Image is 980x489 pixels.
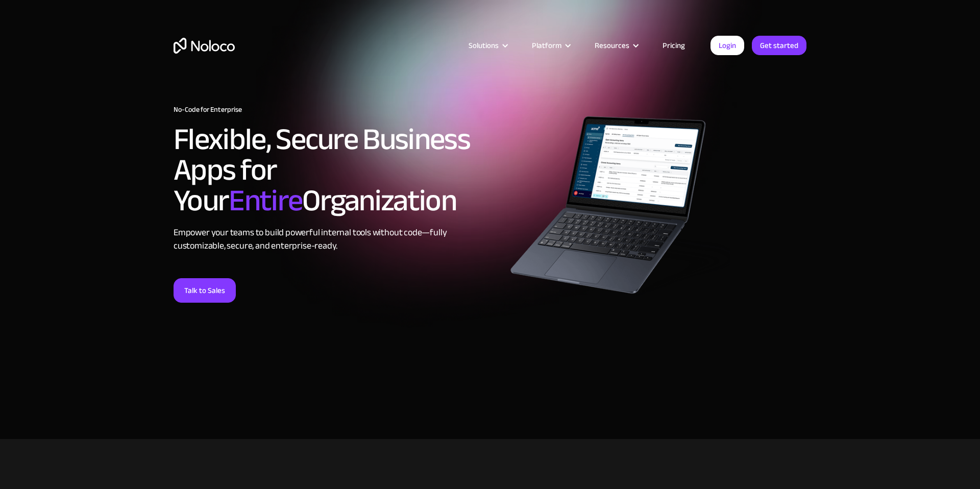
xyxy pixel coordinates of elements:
span: Entire [229,172,302,229]
h2: Flexible, Secure Business Apps for Your Organization [174,124,485,216]
div: Platform [532,39,561,52]
div: Resources [595,39,629,52]
h1: No-Code for Enterprise [174,106,485,114]
div: Solutions [456,39,519,52]
a: Login [710,36,744,55]
div: Solutions [469,39,499,52]
a: Pricing [650,39,698,52]
div: Resources [582,39,650,52]
div: Empower your teams to build powerful internal tools without code—fully customizable, secure, and ... [174,226,485,253]
a: home [174,38,235,54]
div: Platform [519,39,582,52]
a: Get started [752,36,806,55]
a: Talk to Sales [174,278,236,303]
